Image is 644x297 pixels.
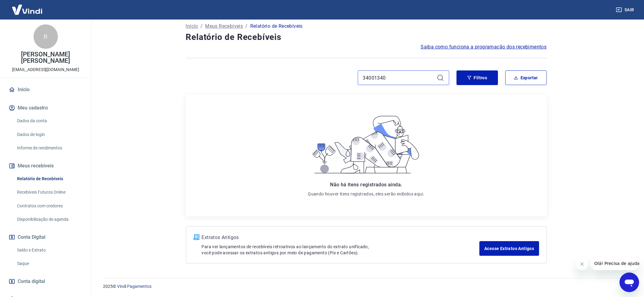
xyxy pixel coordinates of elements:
img: Vindi [7,0,47,19]
a: Informe de rendimentos [15,142,84,154]
button: Exportar [505,70,547,85]
a: Início [7,83,84,96]
p: Quando houver itens registrados, eles serão exibidos aqui. [308,191,424,197]
button: Filtros [457,70,498,85]
p: Para ver lançamentos de recebíveis retroativos ao lançamento do extrato unificado, você pode aces... [202,244,480,256]
p: [EMAIL_ADDRESS][DOMAIN_NAME] [12,66,79,73]
p: Relatório de Recebíveis [250,23,303,30]
button: Sair [615,4,637,16]
p: Extratos Antigos [202,234,480,241]
button: Conta Digital [7,231,84,244]
p: 2025 © [103,283,629,290]
iframe: Botão para abrir a janela de mensagens [620,273,639,292]
button: Meu cadastro [7,101,84,115]
span: Não há itens registrados ainda. [330,182,402,188]
iframe: Mensagem da empresa [591,257,639,270]
a: Saiba como funciona a programação dos recebimentos [421,43,547,51]
h4: Relatório de Recebíveis [186,31,547,43]
div: R [34,24,58,49]
a: Conta digital [7,275,84,288]
a: Relatório de Recebíveis [15,173,84,185]
a: Dados da conta [15,115,84,127]
button: Meus recebíveis [7,159,84,173]
a: Início [186,23,198,30]
p: / [201,23,203,30]
a: Saque [15,257,84,270]
a: Vindi Pagamentos [117,284,151,289]
iframe: Fechar mensagem [576,258,588,270]
a: Contratos com credores [15,200,84,212]
a: Recebíveis Futuros Online [15,186,84,199]
a: Acesse Extratos Antigos [479,241,539,256]
p: [PERSON_NAME] [PERSON_NAME] [5,51,86,64]
a: Meus Recebíveis [205,23,243,30]
a: Saldo e Extrato [15,244,84,256]
span: Conta digital [18,277,45,286]
a: Disponibilização de agenda [15,213,84,226]
p: / [245,23,247,30]
a: Dados de login [15,128,84,141]
span: Olá! Precisa de ajuda? [4,4,51,9]
img: ícone [194,234,199,240]
input: Busque pelo número do pedido [363,73,434,82]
